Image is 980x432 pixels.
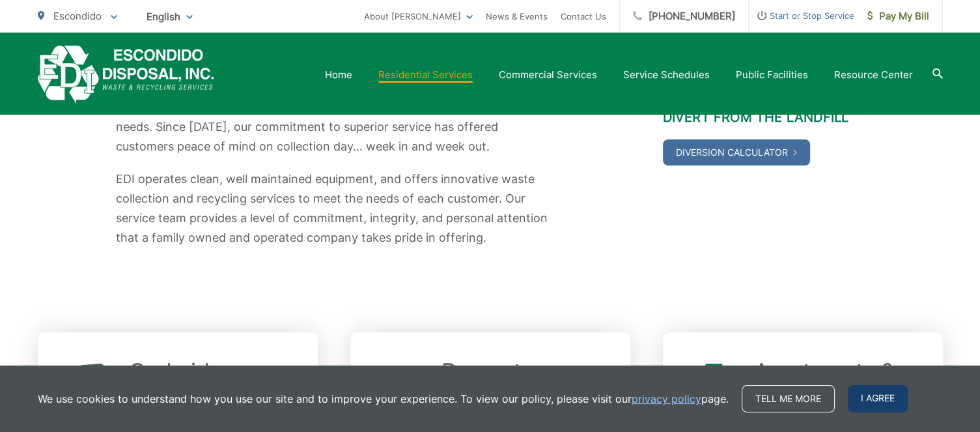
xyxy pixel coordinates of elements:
[116,169,552,248] p: EDI operates clean, well maintained equipment, and offers innovative waste collection and recycli...
[632,391,701,407] a: privacy policy
[742,385,835,412] a: Tell me more
[364,8,473,24] a: About [PERSON_NAME]
[38,46,214,104] a: EDCD logo. Return to the homepage.
[848,385,908,412] span: I agree
[137,5,203,28] span: English
[38,391,729,407] p: We use cookies to understand how you use our site and to improve your experience. To view our pol...
[53,10,102,22] span: Escondido
[499,67,597,83] a: Commercial Services
[116,78,552,156] p: Whether you need curbside pickup, a dumpster, a roll off box or a storage container, [PERSON_NAME...
[754,358,917,410] a: Apartments & Condos
[736,67,808,83] a: Public Facilities
[325,67,352,83] a: Home
[867,8,929,24] span: Pay My Bill
[561,8,606,24] a: Contact Us
[129,358,292,410] a: Curbside Pickup
[623,67,710,83] a: Service Schedules
[441,358,604,410] a: Dumpster Service
[378,67,473,83] a: Residential Services
[663,139,810,166] a: Diversion Calculator
[486,8,548,24] a: News & Events
[834,67,913,83] a: Resource Center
